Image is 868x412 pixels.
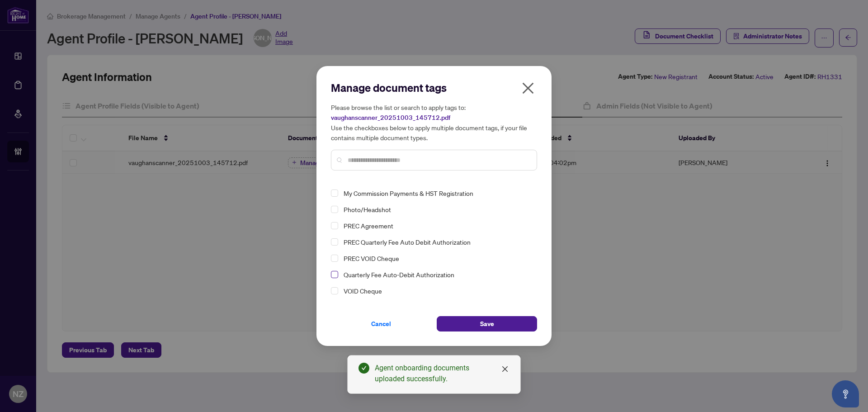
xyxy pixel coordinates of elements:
[340,269,532,280] span: Quarterly Fee Auto-Debit Authorization
[832,380,859,407] button: Open asap
[331,114,450,122] span: vaughanscanner_20251003_145712.pdf
[331,316,431,331] button: Cancel
[340,237,532,247] span: PREC Quarterly Fee Auto Debit Authorization
[375,363,509,384] div: Agent onboarding documents uploaded successfully.
[331,238,338,246] span: Select PREC Quarterly Fee Auto Debit Authorization
[331,222,338,229] span: Select PREC Agreement
[344,237,471,247] span: PREC Quarterly Fee Auto Debit Authorization
[344,269,454,280] span: Quarterly Fee Auto-Debit Authorization
[500,364,510,374] a: Close
[521,81,535,95] span: close
[331,287,338,294] span: Select VOID Cheque
[340,204,532,215] span: Photo/Headshot
[331,189,338,197] span: Select My Commission Payments & HST Registration
[437,316,537,331] button: Save
[344,204,391,215] span: Photo/Headshot
[331,255,338,262] span: Select PREC VOID Cheque
[344,253,399,264] span: PREC VOID Cheque
[344,285,382,296] span: VOID Cheque
[340,188,532,199] span: My Commission Payments & HST Registration
[344,188,473,199] span: My Commission Payments & HST Registration
[501,365,509,373] span: close
[480,317,494,331] span: Save
[340,253,532,264] span: PREC VOID Cheque
[331,271,338,278] span: Select Quarterly Fee Auto-Debit Authorization
[359,363,369,374] span: check-circle
[340,285,532,296] span: VOID Cheque
[331,206,338,213] span: Select Photo/Headshot
[344,220,393,231] span: PREC Agreement
[331,81,537,95] h2: Manage document tags
[371,317,391,331] span: Cancel
[331,102,537,142] h5: Please browse the list or search to apply tags to: Use the checkboxes below to apply multiple doc...
[340,220,532,231] span: PREC Agreement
